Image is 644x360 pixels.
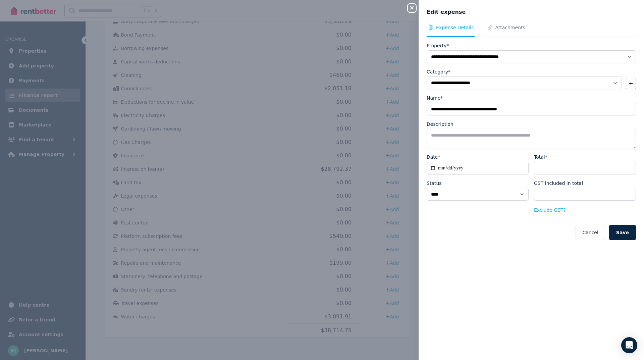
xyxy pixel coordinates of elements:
span: Edit expense [427,8,466,16]
nav: Tabs [427,24,636,37]
label: Category* [427,68,450,75]
label: Property* [427,42,449,49]
label: Status [427,180,442,187]
button: Cancel [576,225,605,240]
div: Open Intercom Messenger [621,337,637,353]
label: GST included in total [534,180,583,187]
span: Expense Details [436,24,474,31]
button: Save [609,225,636,240]
span: Attachments [495,24,525,31]
label: Description [427,121,453,127]
label: Date* [427,154,440,160]
label: Total* [534,154,547,160]
button: Exclude GST? [534,207,566,213]
label: Name* [427,95,443,101]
